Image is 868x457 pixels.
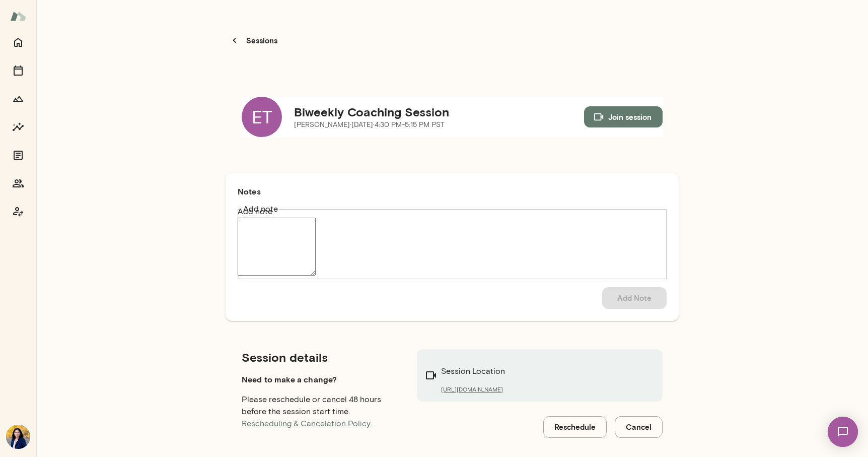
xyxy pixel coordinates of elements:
[242,394,401,430] p: Please reschedule or cancel 48 hours before the session start time.
[10,7,26,26] img: Mento
[242,419,372,428] a: Rescheduling & Cancelation Policy.
[8,145,28,165] button: Documents
[543,416,607,437] button: Reschedule
[584,106,663,127] button: Join session
[8,60,28,81] button: Sessions
[8,117,28,137] button: Insights
[226,22,283,58] button: Sessions
[244,34,277,47] p: Sessions
[8,202,28,222] button: Coach app
[294,104,449,120] h5: Biweekly Coaching Session
[238,185,667,198] h6: Notes
[441,365,505,377] p: Session Location
[8,32,28,52] button: Home
[8,173,28,193] button: Members
[238,206,667,218] label: Add note
[242,349,401,365] h5: Session details
[441,385,505,394] a: [URL][DOMAIN_NAME]
[6,425,30,449] img: Jaya Jaware
[242,97,282,137] div: ET
[242,373,401,385] h6: Need to make a change?
[615,416,663,437] button: Cancel
[8,89,28,109] button: Growth Plan
[294,120,449,130] p: [PERSON_NAME] · [DATE] · 4:30 PM-5:15 PM PST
